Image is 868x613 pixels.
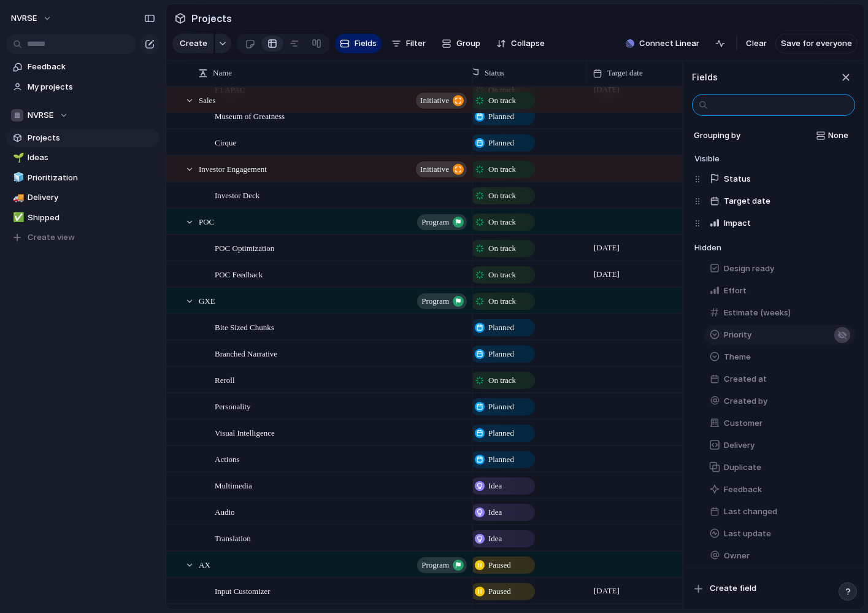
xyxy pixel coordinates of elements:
button: Status [704,169,855,189]
span: Planned [488,401,514,413]
span: Bite Sized Chunks [215,320,274,334]
span: Cirque [215,135,236,149]
a: Feedback [6,58,159,76]
span: Created at [724,373,767,385]
span: Collapse [511,37,545,50]
button: Delivery [704,436,855,455]
span: Idea [488,533,502,545]
span: Last update [724,528,771,540]
span: Idea [488,480,502,492]
span: Group [456,37,480,50]
button: Theme [704,347,855,367]
button: initiative [416,161,467,177]
span: Planned [488,427,514,439]
span: POC [199,214,214,228]
h3: Fields [692,71,718,83]
h4: Visible [694,153,855,165]
button: Create [172,34,213,53]
button: Created by [704,391,855,411]
span: On track [488,374,516,387]
span: program [421,214,449,231]
span: POC Optimization [215,241,274,255]
span: Grouping by [691,129,740,142]
button: Priority [704,325,855,345]
button: Grouping byNone [689,126,855,145]
span: Delivery [724,439,755,452]
span: Effort [724,285,747,297]
button: Last update [704,524,855,544]
span: [DATE] [591,241,623,255]
span: Delivery [28,191,155,204]
button: Connect Linear [621,34,704,53]
span: Shipped [28,212,155,224]
button: program [417,557,467,573]
span: Create field [710,582,756,595]
span: [DATE] [591,584,623,598]
span: Ideas [28,152,155,164]
span: Branched Narrative [215,346,277,360]
span: Priority [724,329,751,341]
span: GXE [199,293,215,307]
span: Estimate (weeks) [724,307,791,319]
span: Investor Engagement [199,161,267,175]
span: program [421,293,449,310]
span: Projects [28,132,155,144]
span: Impact [724,217,751,229]
div: 🌱 [13,151,21,165]
span: Planned [488,110,514,123]
span: Museum of Greatness [215,109,285,123]
span: On track [488,94,516,107]
a: 🚚Delivery [6,188,159,207]
span: On track [488,295,516,307]
button: Filter [386,34,431,53]
span: AX [199,557,210,571]
a: My projects [6,78,159,96]
button: Collapse [491,34,550,53]
span: Customer [724,417,762,430]
span: Translation [215,531,251,545]
a: 🌱Ideas [6,148,159,167]
span: POC Feedback [215,267,263,281]
span: Clear [746,37,767,50]
span: Status [724,173,751,185]
span: Paused [488,585,511,598]
span: Filter [406,37,426,50]
span: Create [180,37,207,50]
span: [DATE] [591,267,623,282]
button: Group [436,34,486,53]
span: Status [485,67,504,79]
span: NVRSE [11,12,37,25]
a: ✅Shipped [6,209,159,227]
div: Target date [694,190,855,212]
button: ✅ [11,212,23,224]
span: Target date [724,195,770,207]
span: initiative [420,161,449,178]
span: Input Customizer [215,584,271,598]
button: Impact [704,214,855,233]
span: Save for everyone [781,37,852,50]
span: Created by [724,395,767,407]
span: Projects [189,7,234,29]
button: Feedback [704,480,855,499]
div: Impact [694,212,855,234]
button: Owner [704,546,855,566]
span: Target date [607,67,643,79]
a: 🧊Prioritization [6,169,159,187]
div: Status [694,168,855,190]
span: Paused [488,559,511,571]
button: Clear [741,34,772,53]
span: initiative [420,92,449,109]
div: 🧊 [13,171,21,185]
span: None [828,129,848,142]
span: Visual Intelligence [215,425,275,439]
span: Feedback [724,484,762,496]
span: Fields [355,37,377,50]
button: 🚚 [11,191,23,204]
span: On track [488,242,516,255]
button: Save for everyone [775,34,858,53]
span: Planned [488,453,514,466]
span: On track [488,216,516,228]
button: NVRSE [6,106,159,125]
